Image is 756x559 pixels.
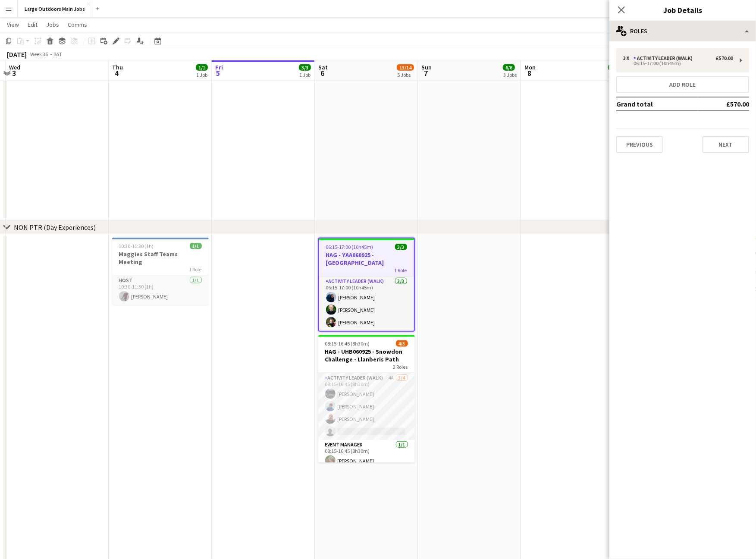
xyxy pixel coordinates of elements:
span: 13/14 [397,64,414,71]
h3: HAG - UHB060925 - Snowdon Challenge - Llanberis Path [318,348,415,363]
app-job-card: 06:15-17:00 (10h45m)3/3HAG - YAA060925 - [GEOGRAPHIC_DATA]1 RoleActivity Leader (Walk)3/306:15-17... [318,238,415,332]
span: Fri [215,63,223,71]
span: View [7,21,19,28]
div: 5 Jobs [397,72,414,78]
span: Edit [28,21,38,28]
span: 08:15-16:45 (8h30m) [325,340,370,347]
div: Roles [609,21,756,41]
span: 3 [8,68,20,78]
app-card-role: Activity Leader (Walk)3/306:15-17:00 (10h45m)[PERSON_NAME][PERSON_NAME][PERSON_NAME] [319,276,414,331]
app-card-role: Event Manager1/108:15-16:45 (8h30m)[PERSON_NAME] [318,440,415,469]
h3: HAG - YAA060925 - [GEOGRAPHIC_DATA] [319,251,414,267]
span: 6 [317,68,328,78]
span: 4/5 [396,340,408,347]
span: Sun [421,63,432,71]
td: £570.00 [698,97,749,111]
div: 3 Jobs [503,72,517,78]
div: 06:15-17:00 (10h45m) [623,61,733,66]
app-job-card: 08:15-16:45 (8h30m)4/5HAG - UHB060925 - Snowdon Challenge - Llanberis Path2 RolesActivity Leader ... [318,335,415,463]
span: 5 [214,68,223,78]
span: 1/1 [196,64,208,71]
div: BST [53,51,62,57]
app-card-role: Activity Leader (Walk)4A3/408:15-16:45 (8h30m)[PERSON_NAME][PERSON_NAME][PERSON_NAME] [318,373,415,440]
app-card-role: Host1/110:30-11:30 (1h)[PERSON_NAME] [112,276,209,305]
span: 3/3 [395,244,407,250]
a: Jobs [43,19,63,30]
a: Edit [24,19,41,30]
span: 2 Roles [393,364,408,370]
span: Thu [112,63,123,71]
div: 1 Job [609,72,620,78]
span: 10:30-11:30 (1h) [119,243,154,249]
span: 8 [523,68,536,78]
app-job-card: 10:30-11:30 (1h)1/1Maggies Staff Teams Meeting1 RoleHost1/110:30-11:30 (1h)[PERSON_NAME] [112,238,209,305]
span: Sat [318,63,328,71]
div: 1 Job [299,72,311,78]
span: 06:15-17:00 (10h45m) [326,244,373,250]
span: Week 36 [28,51,50,57]
div: 3 x [623,55,634,61]
span: Comms [68,21,87,28]
h3: Maggies Staff Teams Meeting [112,250,209,266]
button: Add role [616,76,749,93]
div: £570.00 [716,55,733,61]
span: 6/6 [503,64,515,71]
span: 3/3 [299,64,311,71]
span: 4 [111,68,123,78]
span: 7 [420,68,432,78]
button: Large Outdoors Main Jobs [18,0,92,17]
span: 1 Role [189,266,202,273]
a: View [3,19,22,30]
div: [DATE] [7,50,27,59]
span: Wed [9,63,20,71]
span: Mon [524,63,536,71]
div: 1 Job [196,72,207,78]
div: Activity Leader (Walk) [634,55,696,61]
td: Grand total [616,97,698,111]
h3: Job Details [609,4,756,16]
span: 1/1 [190,243,202,249]
span: 1 Role [395,267,407,273]
div: NON PTR (Day Experiences) [14,223,96,232]
a: Comms [64,19,91,30]
button: Next [703,136,749,153]
button: Previous [616,136,663,153]
span: Jobs [46,21,59,28]
span: 2/2 [608,64,620,71]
